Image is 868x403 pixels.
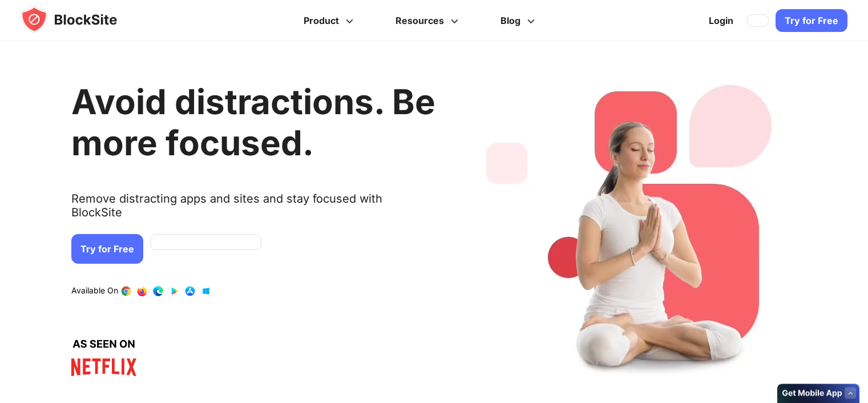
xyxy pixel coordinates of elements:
text: Remove distracting apps and sites and stay focused with BlockSite [71,192,435,228]
text: Available On [71,285,118,297]
img: blocksite-icon.5d769676.svg [21,6,139,33]
a: Try for Free [776,9,847,32]
h1: Avoid distractions. Be more focused. [71,81,435,163]
a: Try for Free [71,234,143,264]
a: Login [702,7,740,34]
